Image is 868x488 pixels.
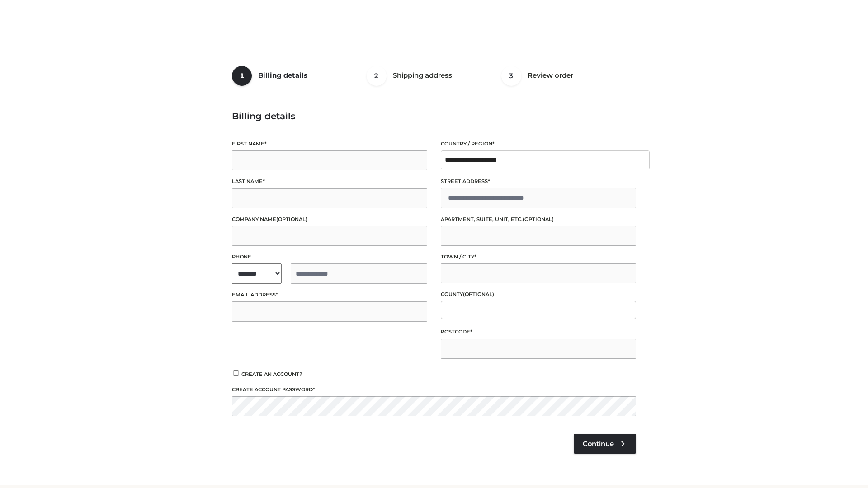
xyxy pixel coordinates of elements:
input: Create an account? [232,370,240,376]
label: Street address [441,177,636,186]
label: Country / Region [441,140,636,148]
label: Postcode [441,328,636,336]
label: First name [232,140,427,148]
h3: Billing details [232,111,636,122]
label: Email address [232,291,427,299]
span: 2 [367,66,387,86]
label: Apartment, suite, unit, etc. [441,215,636,224]
span: (optional) [523,216,554,222]
label: Town / City [441,253,636,261]
a: Continue [574,434,636,454]
span: 1 [232,66,252,86]
span: (optional) [276,216,307,222]
span: Billing details [258,71,307,80]
span: Continue [583,440,614,448]
span: 3 [501,66,521,86]
label: Create account password [232,385,636,394]
span: Review order [528,71,573,80]
span: (optional) [463,291,494,297]
label: Last name [232,177,427,186]
span: Shipping address [393,71,452,80]
span: Create an account? [241,371,302,377]
label: County [441,290,636,299]
label: Company name [232,215,427,224]
label: Phone [232,253,427,261]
